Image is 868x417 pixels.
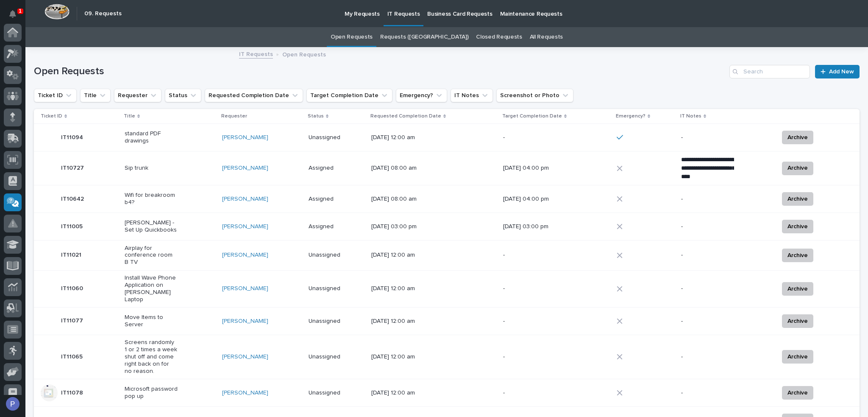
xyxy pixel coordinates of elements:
button: Target Completion Date [306,89,392,102]
p: Install Wave Phone Application on [PERSON_NAME] Laptop [125,274,178,303]
p: Requested Completion Date [370,112,441,121]
img: Workspace Logo [45,4,70,20]
a: Open Requests [331,27,373,47]
tr: IT10727IT10727 Sip trunk[PERSON_NAME] Assigned[DATE] 08:00 am[DATE] 04:00 pm**** **** **** **** *... [34,151,860,185]
p: Emergency? [616,112,645,121]
p: Wifi for breakroom b4? [125,192,178,206]
span: Add New [829,69,854,75]
button: Archive [782,282,813,296]
p: - [503,252,556,259]
button: Title [80,89,111,102]
tr: IT11094IT11094 standard PDF drawings[PERSON_NAME] Unassigned[DATE] 12:00 am--Archive [34,124,860,151]
p: Screens randomly 1 or 2 times a week shut off and come right back on for no reason. [125,339,178,375]
p: Title [124,112,135,121]
p: [DATE] 08:00 am [371,165,424,172]
tr: IT11077IT11077 Move Items to Server[PERSON_NAME] Unassigned[DATE] 12:00 am--Archive [34,307,860,335]
p: IT11065 [61,352,84,361]
p: - [503,318,556,325]
p: - [503,389,556,397]
button: users-avatar [4,395,22,413]
button: Notifications [4,5,22,23]
p: [DATE] 03:00 pm [503,223,556,230]
tr: IT11021IT11021 Airplay for conference room B TV[PERSON_NAME] Unassigned[DATE] 12:00 am--Archive [34,240,860,270]
button: Ticket ID [34,89,77,102]
a: IT Requests [239,49,273,59]
span: Archive [787,316,808,326]
p: IT11021 [61,250,83,259]
button: IT Notes [451,89,493,102]
p: - [681,389,734,397]
tr: IT10642IT10642 Wifi for breakroom b4?[PERSON_NAME] Assigned[DATE] 08:00 am[DATE] 04:00 pm-Archive [34,185,860,213]
p: IT10727 [61,163,86,172]
p: Unassigned [309,252,362,259]
p: [DATE] 12:00 am [371,389,424,397]
p: Status [308,112,324,121]
p: - [503,285,556,292]
p: IT11094 [61,132,85,141]
p: Unassigned [309,285,362,292]
p: Target Completion Date [502,112,562,121]
button: Archive [782,162,813,175]
p: Assigned [309,196,362,203]
span: Archive [787,132,808,143]
h1: Open Requests [34,65,726,78]
p: IT11060 [61,283,85,292]
button: Archive [782,350,813,364]
p: Sip trunk [125,165,178,172]
p: - [681,318,734,325]
p: - [681,353,734,361]
a: [PERSON_NAME] [222,353,268,361]
span: Archive [787,194,808,204]
button: Archive [782,131,813,144]
span: Archive [787,221,808,232]
tr: IT11060IT11060 Install Wave Phone Application on [PERSON_NAME] Laptop[PERSON_NAME] Unassigned[DAT... [34,270,860,307]
p: [DATE] 12:00 am [371,252,424,259]
p: [DATE] 12:00 am [371,318,424,325]
p: Unassigned [309,389,362,397]
span: Archive [787,388,808,398]
div: Notifications1 [11,10,22,24]
p: Move Items to Server [125,314,178,328]
span: Archive [787,163,808,173]
p: - [503,353,556,361]
tr: IT11005IT11005 [PERSON_NAME] - Set Up Quickbooks[PERSON_NAME] Assigned[DATE] 03:00 pm[DATE] 03:00... [34,213,860,240]
p: Assigned [309,165,362,172]
button: Archive [782,314,813,328]
button: Archive [782,386,813,400]
p: - [681,223,734,230]
p: [DATE] 04:00 pm [503,165,556,172]
a: [PERSON_NAME] [222,252,268,259]
p: Requester [221,112,247,121]
button: Requested Completion Date [205,89,303,102]
p: [DATE] 12:00 am [371,353,424,361]
p: IT Notes [680,112,701,121]
p: - [503,134,556,141]
span: Archive [787,284,808,294]
button: Requester [114,89,161,102]
p: Airplay for conference room B TV [125,245,178,266]
input: Search [729,65,810,78]
p: - [681,196,734,203]
a: Requests ([GEOGRAPHIC_DATA]) [380,27,468,47]
p: IT10642 [61,194,86,203]
p: - [681,285,734,292]
button: Emergency? [396,89,447,102]
a: [PERSON_NAME] [222,196,268,203]
p: [DATE] 03:00 pm [371,223,424,230]
p: IT11005 [61,221,84,230]
p: Unassigned [309,353,362,361]
p: 1 [19,8,22,14]
button: Screenshot or Photo [496,89,573,102]
a: [PERSON_NAME] [222,285,268,292]
p: Ticket ID [41,112,62,121]
p: IT11077 [61,316,85,325]
h2: 09. Requests [84,10,122,17]
tr: IT11065IT11065 Screens randomly 1 or 2 times a week shut off and come right back on for no reason... [34,335,860,379]
tr: IT11078IT11078 Microsoft password pop up[PERSON_NAME] Unassigned[DATE] 12:00 am--Archive [34,379,860,407]
p: Microsoft password pop up [125,386,178,400]
span: Archive [787,250,808,260]
a: [PERSON_NAME] [222,389,268,397]
a: Add New [815,65,860,78]
button: Archive [782,192,813,206]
